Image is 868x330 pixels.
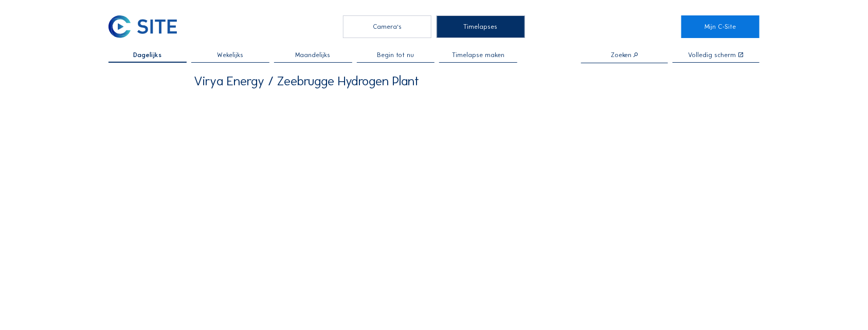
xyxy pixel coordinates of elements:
span: Begin tot nu [377,52,414,59]
span: Dagelijks [133,52,161,59]
a: C-SITE Logo [109,15,187,38]
img: C-SITE Logo [109,15,177,38]
div: Timelapses [437,15,525,38]
span: Timelapse maken [452,52,504,59]
span: Wekelijks [217,52,243,59]
div: Volledig scherm [688,52,736,59]
div: Virya Energy / Zeebrugge Hydrogen Plant [194,75,419,87]
div: Camera's [343,15,431,38]
a: Mijn C-Site [681,15,759,38]
span: Maandelijks [296,52,331,59]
